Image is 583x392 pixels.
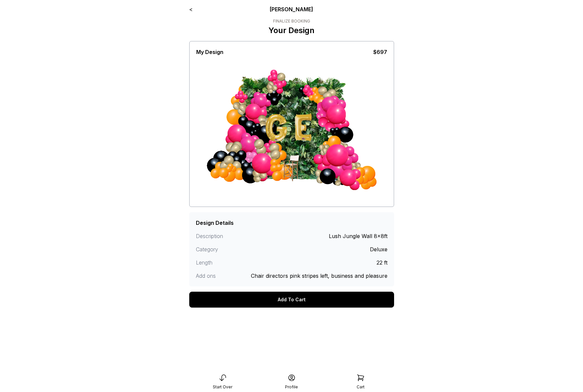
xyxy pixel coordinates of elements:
[196,272,244,280] div: Add ons
[268,19,315,24] div: Finalize Booking
[329,232,387,240] div: Lush Jungle Wall 8x8ft
[251,272,387,280] div: Chair directors pink stripes left, business and pleasure
[189,6,193,13] a: <
[196,56,387,203] img: Custom Design
[373,48,387,56] div: $697
[230,5,353,13] div: [PERSON_NAME]
[370,245,387,253] div: Deluxe
[196,245,244,253] div: Category
[196,259,244,267] div: Length
[285,384,298,390] div: Profile
[196,232,244,240] div: Description
[189,292,394,308] div: Add To Cart
[268,25,315,36] p: Your Design
[196,219,234,227] div: Design Details
[213,384,232,390] div: Start Over
[196,48,223,56] div: My Design
[377,259,387,267] div: 22 ft
[357,384,365,390] div: Cart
